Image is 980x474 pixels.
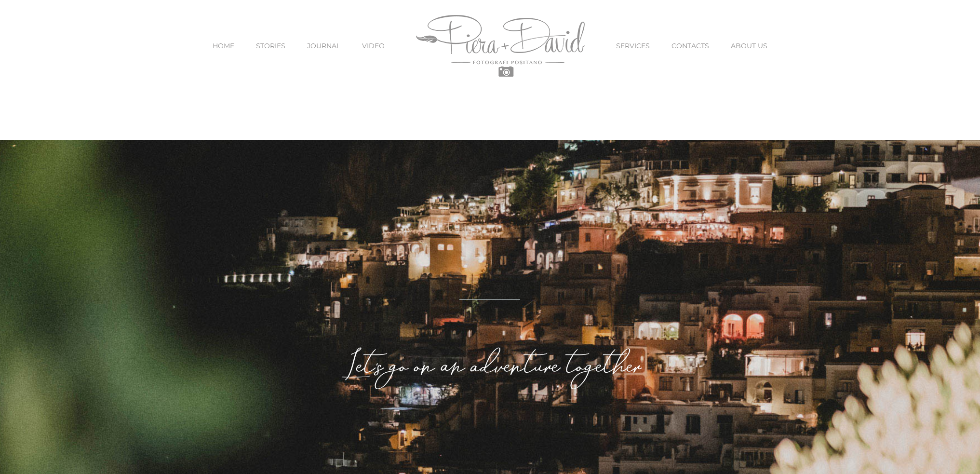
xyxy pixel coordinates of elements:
[616,26,650,66] a: SERVICES
[213,42,234,49] span: HOME
[731,26,767,66] a: ABOUT US
[671,26,709,66] a: CONTACTS
[213,26,234,66] a: HOME
[616,42,650,49] span: SERVICES
[731,42,767,49] span: ABOUT US
[256,42,285,49] span: STORIES
[307,42,340,49] span: JOURNAL
[362,42,385,49] span: VIDEO
[671,42,709,49] span: CONTACTS
[307,26,340,66] a: JOURNAL
[341,354,639,385] em: Let's go on an adventure together
[256,26,285,66] a: STORIES
[416,15,585,77] img: Piera Plus David Photography Positano Logo
[362,26,385,66] a: VIDEO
